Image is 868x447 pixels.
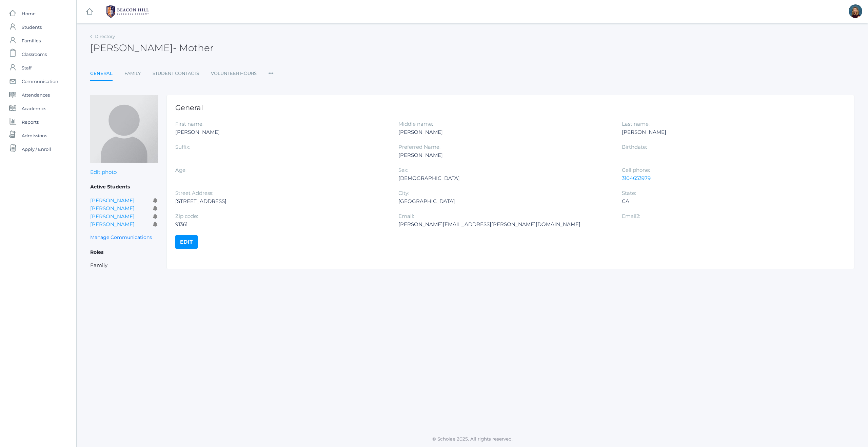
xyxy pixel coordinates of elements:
[90,221,135,227] a: [PERSON_NAME]
[90,95,158,163] img: Kate Zacharia
[175,104,846,111] h1: General
[622,128,835,136] div: [PERSON_NAME]
[22,75,58,88] span: Communication
[398,220,611,228] div: [PERSON_NAME][EMAIL_ADDRESS][PERSON_NAME][DOMAIN_NAME]
[175,190,213,196] label: Street Address:
[90,213,135,220] a: [PERSON_NAME]
[398,121,433,127] label: Middle name:
[173,42,214,54] span: - Mother
[622,190,636,196] label: State:
[622,144,647,150] label: Birthdate:
[153,222,158,227] i: Receives communications for this student
[153,198,158,203] i: Receives communications for this student
[22,7,36,20] span: Home
[398,174,611,182] div: [DEMOGRAPHIC_DATA]
[124,67,141,80] a: Family
[22,88,50,102] span: Attendances
[211,67,257,80] a: Volunteer Hours
[90,262,158,269] li: Family
[95,34,115,39] a: Directory
[622,175,651,181] a: 3104653979
[398,144,440,150] label: Preferred Name:
[622,167,650,173] label: Cell phone:
[849,4,862,18] div: Lindsay Leeds
[153,67,199,80] a: Student Contacts
[175,128,388,136] div: [PERSON_NAME]
[22,47,47,61] span: Classrooms
[90,181,158,193] h5: Active Students
[90,247,158,258] h5: Roles
[622,213,640,219] label: Email2:
[175,213,198,219] label: Zip code:
[90,43,214,53] h2: [PERSON_NAME]
[22,20,42,34] span: Students
[622,121,650,127] label: Last name:
[90,67,113,81] a: General
[398,151,611,159] div: [PERSON_NAME]
[90,169,117,175] a: Edit photo
[153,206,158,211] i: Receives communications for this student
[77,435,868,442] p: © Scholae 2025. All rights reserved.
[175,197,388,205] div: [STREET_ADDRESS]
[398,167,408,173] label: Sex:
[398,190,409,196] label: City:
[398,197,611,205] div: [GEOGRAPHIC_DATA]
[22,115,39,129] span: Reports
[175,167,186,173] label: Age:
[398,213,414,219] label: Email:
[175,121,203,127] label: First name:
[153,214,158,219] i: Receives communications for this student
[90,205,135,211] a: [PERSON_NAME]
[90,233,152,241] a: Manage Communications
[22,142,51,156] span: Apply / Enroll
[398,128,611,136] div: [PERSON_NAME]
[22,102,46,115] span: Academics
[175,144,190,150] label: Suffix:
[175,220,388,228] div: 91361
[22,34,41,47] span: Families
[22,61,32,75] span: Staff
[22,129,47,142] span: Admissions
[90,197,135,204] a: [PERSON_NAME]
[622,197,835,205] div: CA
[102,3,153,20] img: 1_BHCALogos-05.png
[175,235,198,249] a: Edit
